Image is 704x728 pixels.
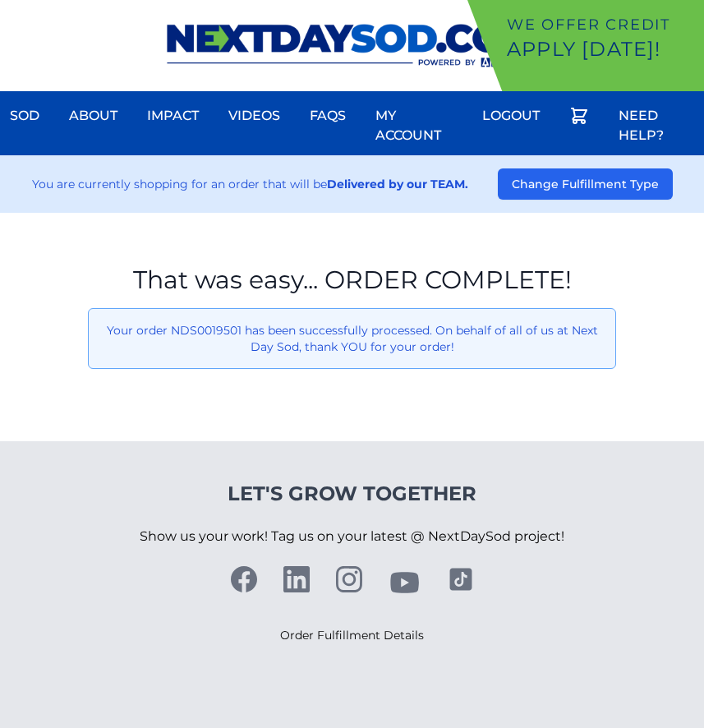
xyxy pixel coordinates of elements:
[88,265,616,295] h1: That was easy... ORDER COMPLETE!
[102,322,602,355] p: Your order NDS0019501 has been successfully processed. On behalf of all of us at Next Day Sod, th...
[507,13,697,36] p: We offer Credit
[140,481,564,507] h4: Let's Grow Together
[59,96,127,136] a: About
[137,96,209,136] a: Impact
[219,96,290,136] a: Videos
[140,507,564,566] p: Show us your work! Tag us on your latest @ NextDaySod project!
[609,96,704,155] a: Need Help?
[280,628,424,643] a: Order Fulfillment Details
[472,96,550,136] a: Logout
[327,177,468,191] strong: Delivered by our TEAM.
[498,168,673,200] button: Change Fulfillment Type
[366,96,462,155] a: My Account
[300,96,356,136] a: FAQs
[507,36,697,62] p: Apply [DATE]!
